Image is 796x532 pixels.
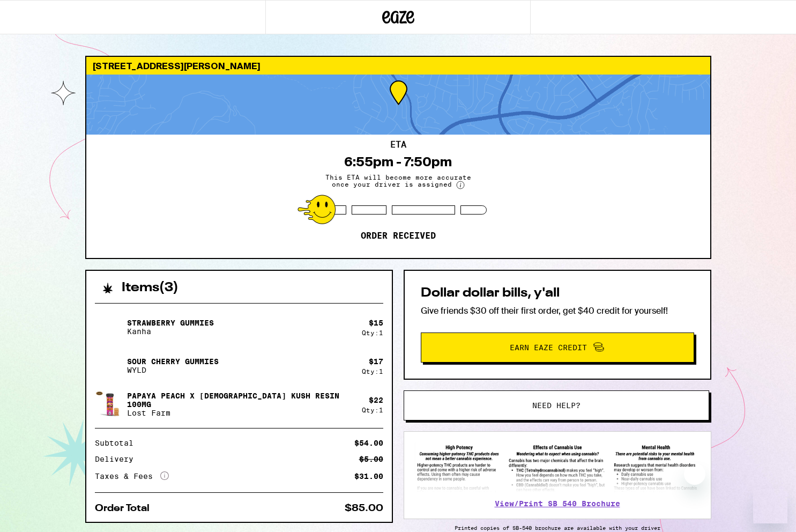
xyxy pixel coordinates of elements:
[95,455,141,463] div: Delivery
[95,390,125,419] img: Papaya Peach X Hindu Kush Resin 100mg
[127,319,214,327] p: Strawberry Gummies
[359,455,383,463] div: $5.00
[421,287,694,300] h2: Dollar dollar bills, y'all
[95,439,141,447] div: Subtotal
[318,174,479,189] span: This ETA will become more accurate once your driver is assigned
[127,327,214,336] p: Kanha
[495,499,620,508] a: View/Print SB 540 Brochure
[421,305,694,316] p: Give friends $30 off their first order, get $40 credit for yourself!
[369,357,383,366] div: $ 17
[95,351,125,381] img: Sour Cherry Gummies
[95,312,125,342] img: Strawberry Gummies
[361,231,436,241] p: Order received
[122,282,178,294] h2: Items ( 3 )
[127,409,353,417] p: Lost Farm
[362,368,383,375] div: Qty: 1
[362,407,383,413] div: Qty: 1
[127,366,219,374] p: WYLD
[532,402,581,409] span: Need help?
[362,329,383,336] div: Qty: 1
[390,141,406,149] h2: ETA
[415,442,700,492] img: SB 540 Brochure preview
[354,439,383,447] div: $54.00
[345,504,383,513] div: $85.00
[354,472,383,480] div: $31.00
[753,489,787,523] iframe: Button to launch messaging window
[421,332,694,363] button: Earn Eaze Credit
[95,504,157,513] div: Order Total
[95,471,169,481] div: Taxes & Fees
[369,396,383,404] div: $ 22
[344,154,452,169] div: 6:55pm - 7:50pm
[127,357,219,366] p: Sour Cherry Gummies
[510,344,587,351] span: Earn Eaze Credit
[127,391,353,409] p: Papaya Peach X [DEMOGRAPHIC_DATA] Kush Resin 100mg
[86,57,710,75] div: [STREET_ADDRESS][PERSON_NAME]
[404,390,709,420] button: Need help?
[404,524,711,531] p: Printed copies of SB-540 brochure are available with your driver
[684,463,705,485] iframe: Close message
[369,319,383,327] div: $ 15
